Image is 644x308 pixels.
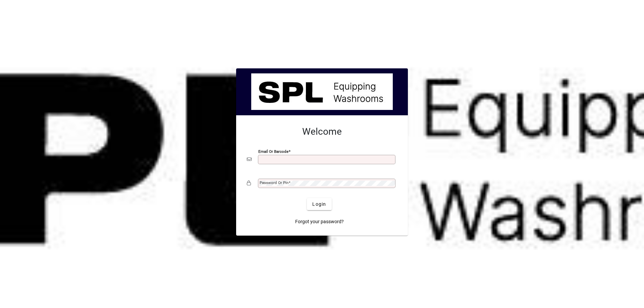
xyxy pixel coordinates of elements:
[292,215,346,228] a: Forgot your password?
[312,201,326,208] span: Login
[307,198,331,210] button: Login
[260,180,288,185] mat-label: Password or Pin
[295,218,344,225] span: Forgot your password?
[247,126,397,137] h2: Welcome
[258,149,288,154] mat-label: Email or Barcode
